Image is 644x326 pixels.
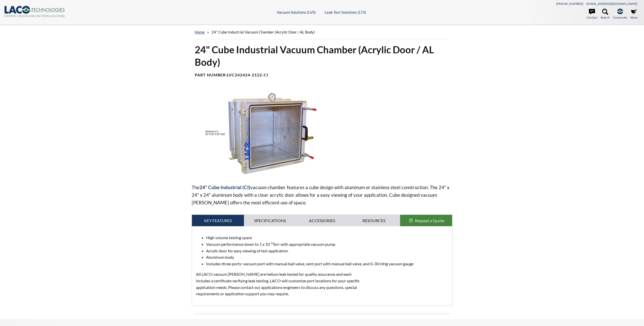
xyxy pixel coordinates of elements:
li: Aluminum body [206,254,448,260]
a: Leak Test Solutions (LTS) [325,10,366,14]
h1: 24" Cube Industrial Vacuum Chamber (Acrylic Door / AL Body) [195,43,449,69]
sup: -3 [270,241,273,245]
b: LVC242424-2122-CI [227,72,268,77]
h4: Part Number: [195,72,449,78]
span: 24" Cube Industrial Vacuum Chamber (Acrylic Door / AL Body) [211,30,315,34]
a: Contact [587,9,597,20]
button: Request a Quote [400,215,452,226]
a: [PHONE_NUMBER] [556,2,583,6]
li: High volume testing space [206,234,448,241]
p: All LACO vacuum [PERSON_NAME] are helium leak tested for quality assurance and each includes a ce... [196,271,366,297]
a: Store [630,9,637,20]
p: The vacuum chamber features a cube design with aluminum or stainless steel construction. The 24" ... [192,184,452,206]
span: Request a Quote [415,218,444,223]
span: Corporate [613,15,627,20]
strong: 24" Cube Industrial (CI) [200,184,250,190]
li: Acrylic door for easy viewing of test application [206,248,448,254]
a: home [195,30,205,34]
li: Vacuum performance down to 1 x 10 Torr with appropriate vacuum pump [206,241,448,248]
a: [EMAIL_ADDRESS][DOMAIN_NAME] [586,2,637,6]
a: Key Features [192,215,244,226]
a: Specifications [244,215,296,226]
a: Resources [348,215,400,226]
a: Accessories [296,215,348,226]
div: » [195,25,449,39]
a: Search [601,9,610,20]
img: LVC242424-2122-CI Front View [192,90,344,175]
li: Includes three ports: vacuum port with manual ball valve, vent port with manual ball valve, and 0... [206,260,448,267]
a: Vacuum Solutions (LVS) [277,10,316,14]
